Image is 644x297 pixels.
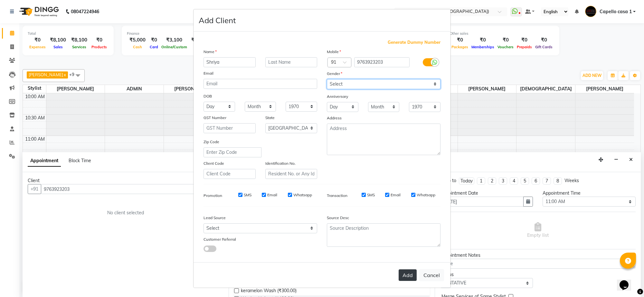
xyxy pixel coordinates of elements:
[388,39,440,46] span: Generate Dummy Number
[204,79,317,89] input: Email
[367,192,375,198] label: SMS
[327,49,341,55] label: Mobile
[419,269,444,281] button: Cancel
[327,193,347,199] label: Transaction
[204,237,236,242] label: Customer Referral
[204,115,226,121] label: GST Number
[265,169,317,179] input: Resident No. or Any Id
[204,93,212,99] label: DOB
[244,192,251,198] label: SMS
[204,215,226,221] label: Lead Source
[265,115,275,121] label: State
[204,70,213,76] label: Email
[265,57,317,67] input: Last Name
[199,14,236,26] h4: Add Client
[327,215,349,221] label: Source Desc
[391,192,401,198] label: Email
[354,57,410,67] input: Mobile
[399,269,417,281] button: Add
[204,49,217,55] label: Name
[204,161,224,166] label: Client Code
[293,192,312,198] label: Whatsapp
[327,94,348,99] label: Anniversary
[327,71,342,77] label: Gender
[204,147,261,157] input: Enter Zip Code
[204,57,256,67] input: First Name
[265,161,296,166] label: Identification No.
[204,193,222,199] label: Promotion
[327,115,342,121] label: Address
[267,192,277,198] label: Email
[417,192,435,198] label: Whatsapp
[204,139,219,145] label: Zip Code
[204,169,256,179] input: Client Code
[204,123,256,133] input: GST Number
